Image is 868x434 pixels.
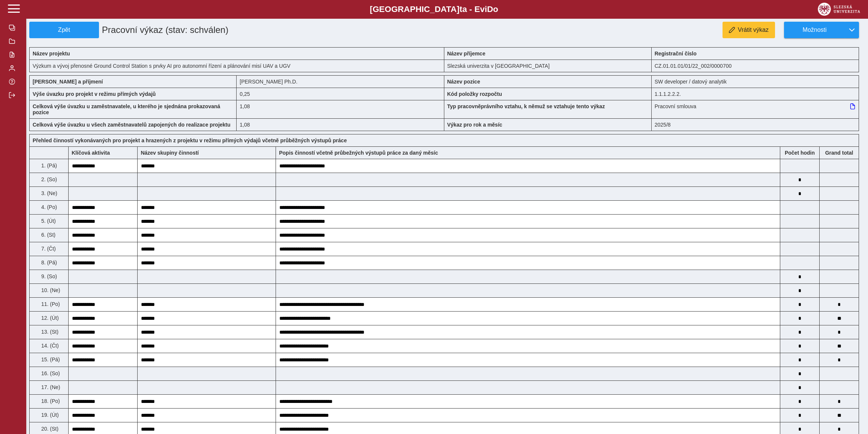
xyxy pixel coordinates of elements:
b: Výkaz pro rok a měsíc [447,122,502,128]
b: Výše úvazku pro projekt v režimu přímých výdajů [33,91,156,97]
span: 2. (So) [40,176,57,182]
b: [GEOGRAPHIC_DATA] a - Evi [22,4,846,14]
b: Počet hodin [780,150,819,156]
b: Kód položky rozpočtu [447,91,502,97]
b: Název projektu [33,51,70,57]
button: Možnosti [784,22,845,38]
button: Zpět [29,22,99,38]
b: Přehled činností vykonávaných pro projekt a hrazených z projektu v režimu přímých výdajů včetně p... [33,137,347,143]
span: 15. (Pá) [40,356,60,362]
b: Celková výše úvazku u všech zaměstnavatelů zapojených do realizace projektu [33,122,231,128]
b: Celková výše úvazku u zaměstnavatele, u kterého je sjednána prokazovaná pozice [33,103,220,115]
span: D [487,4,493,14]
span: 9. (So) [40,273,57,279]
span: 14. (Čt) [40,343,59,349]
span: Vrátit výkaz [738,27,769,33]
h1: Pracovní výkaz (stav: schválen) [99,22,378,38]
span: 11. (Po) [40,301,60,307]
b: Suma za den přes všechny výkazy [820,150,859,156]
div: 1.1.1.2.2.2. [652,88,859,100]
div: 1,08 [237,100,444,118]
span: 8. (Pá) [40,260,57,265]
span: 20. (St) [40,426,58,432]
b: Klíčová aktivita [72,150,110,156]
div: CZ.01.01.01/01/22_002/0000700 [652,60,859,72]
img: logo_web_su.png [818,3,860,16]
b: Registrační číslo [655,51,697,57]
div: 1,08 [237,118,444,131]
span: 17. (Ne) [40,384,60,390]
b: Název skupiny činností [141,150,199,156]
span: Zpět [33,27,96,33]
span: o [493,4,498,14]
div: [PERSON_NAME] Ph.D. [237,75,444,88]
div: Pracovní smlouva [652,100,859,118]
b: Typ pracovněprávního vztahu, k němuž se vztahuje tento výkaz [447,103,605,109]
span: 1. (Pá) [40,163,57,169]
b: [PERSON_NAME] a příjmení [33,79,103,85]
span: 12. (Út) [40,315,59,321]
div: Výzkum a vývoj přenosné Ground Control Station s prvky AI pro autonomní řízení a plánování misí U... [29,60,444,72]
span: Možnosti [790,27,839,33]
b: Název pozice [447,79,480,85]
span: 10. (Ne) [40,287,60,293]
span: 3. (Ne) [40,190,57,196]
span: 7. (Čt) [40,246,56,252]
b: Název příjemce [447,51,486,57]
span: t [459,4,462,14]
span: 18. (Po) [40,398,60,404]
b: Popis činností včetně průbežných výstupů práce za daný měsíc [279,150,438,156]
span: 6. (St) [40,232,55,238]
span: 13. (St) [40,329,58,335]
div: SW developer / datový analytik [652,75,859,88]
span: 19. (Út) [40,412,59,418]
div: Slezská univerzita v [GEOGRAPHIC_DATA] [444,60,652,72]
div: 2025/8 [652,118,859,131]
span: 5. (Út) [40,218,56,224]
div: 2 h / den. 10 h / týden. [237,88,444,100]
span: 4. (Po) [40,204,57,210]
span: 16. (So) [40,370,60,376]
button: Vrátit výkaz [723,22,775,38]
